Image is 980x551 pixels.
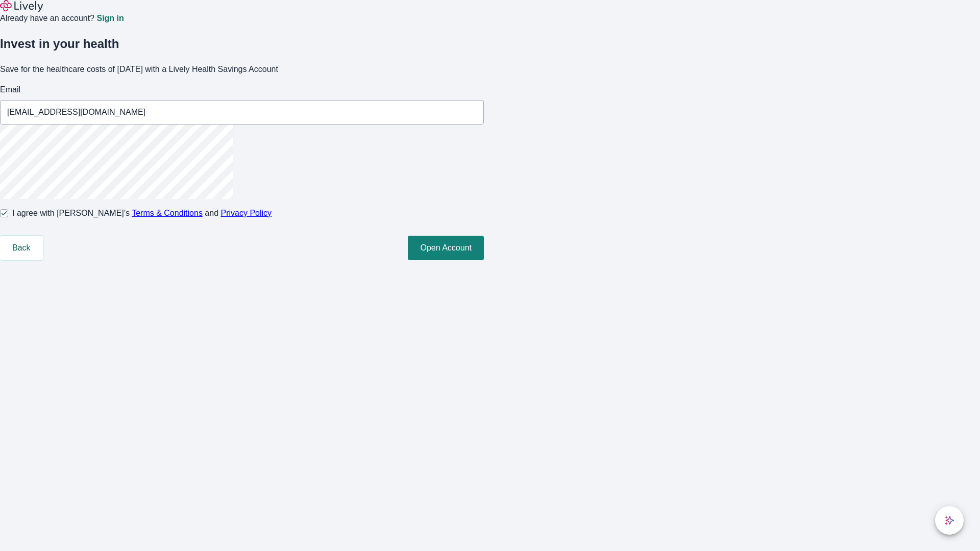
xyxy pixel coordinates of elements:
[12,207,272,219] span: I agree with [PERSON_NAME]’s and
[935,506,964,535] button: chat
[408,236,484,260] button: Open Account
[96,14,124,22] a: Sign in
[132,209,203,217] a: Terms & Conditions
[221,209,272,217] a: Privacy Policy
[944,515,954,525] svg: Lively AI Assistant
